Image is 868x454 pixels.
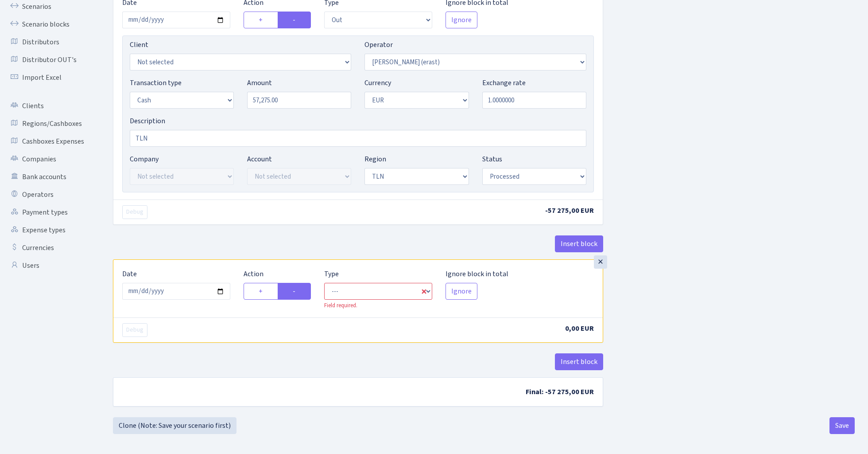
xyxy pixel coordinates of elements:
[130,39,148,50] label: Client
[446,269,508,279] label: Ignore block in total
[482,154,502,164] label: Status
[446,283,477,300] button: Ignore
[244,283,278,300] label: +
[4,221,93,239] a: Expense types
[4,51,93,69] a: Distributor OUT's
[4,204,93,221] a: Payment types
[4,16,93,33] a: Scenario blocks
[247,154,272,164] label: Account
[4,115,93,133] a: Regions/Cashboxes
[278,283,311,300] label: -
[4,257,93,274] a: Users
[364,154,386,164] label: Region
[122,323,147,337] button: Debug
[565,324,594,333] span: 0,00 EUR
[526,387,594,397] span: Final: -57 275,00 EUR
[4,150,93,168] a: Companies
[364,78,391,88] label: Currency
[247,78,272,88] label: Amount
[130,116,165,126] label: Description
[4,168,93,186] a: Bank accounts
[278,12,311,28] label: -
[4,69,93,86] a: Import Excel
[324,269,339,279] label: Type
[130,154,159,164] label: Company
[4,239,93,257] a: Currencies
[244,12,278,28] label: +
[244,269,263,279] label: Action
[594,255,607,269] div: ×
[4,97,93,115] a: Clients
[113,417,236,434] a: Clone (Note: Save your scenario first)
[122,205,147,219] button: Debug
[364,39,393,50] label: Operator
[555,235,603,252] button: Insert block
[4,33,93,51] a: Distributors
[122,269,137,279] label: Date
[829,417,855,434] button: Save
[482,78,526,88] label: Exchange rate
[324,301,432,310] div: Field required.
[555,353,603,370] button: Insert block
[4,186,93,204] a: Operators
[446,12,477,28] button: Ignore
[130,78,182,88] label: Transaction type
[545,206,594,215] span: -57 275,00 EUR
[4,133,93,150] a: Cashboxes Expenses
